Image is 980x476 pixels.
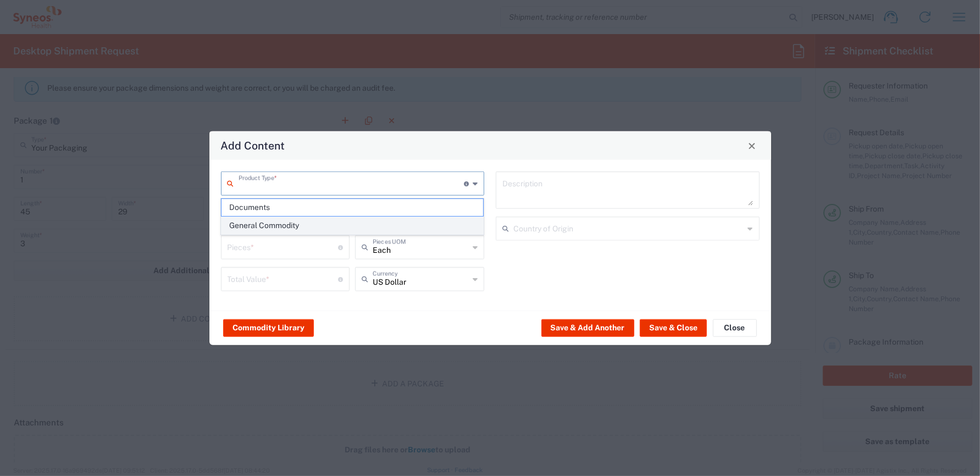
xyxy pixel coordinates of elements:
[713,319,757,336] button: Close
[222,199,483,216] span: Documents
[223,319,314,336] button: Commodity Library
[640,319,707,336] button: Save & Close
[744,138,760,153] button: Close
[541,319,634,336] button: Save & Add Another
[222,217,483,234] span: General Commodity
[220,137,285,153] h4: Add Content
